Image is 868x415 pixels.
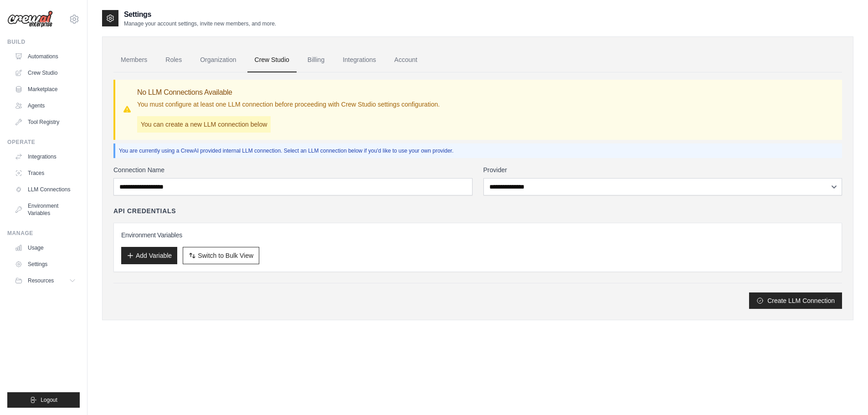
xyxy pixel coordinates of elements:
span: Logout [41,396,57,404]
p: You must configure at least one LLM connection before proceeding with Crew Studio settings config... [137,100,440,109]
a: Agents [11,98,80,113]
a: Roles [158,48,189,72]
a: Usage [11,241,80,255]
p: You can create a new LLM connection below [137,116,271,133]
a: Settings [11,257,80,272]
a: Integrations [11,149,80,164]
button: Logout [7,392,80,408]
label: Connection Name [113,165,473,174]
button: Create LLM Connection [749,292,842,309]
a: Crew Studio [11,66,80,80]
a: Tool Registry [11,115,80,129]
label: Provider [483,165,842,174]
a: Crew Studio [247,48,297,72]
p: You are currently using a CrewAI provided internal LLM connection. Select an LLM connection below... [119,147,838,154]
h4: API Credentials [113,206,176,215]
p: Manage your account settings, invite new members, and more. [124,20,276,27]
a: LLM Connections [11,182,80,197]
a: Environment Variables [11,199,80,220]
a: Automations [11,49,80,64]
div: Operate [7,138,80,146]
a: Billing [300,48,332,72]
div: Build [7,38,80,46]
button: Resources [11,273,80,288]
button: Switch to Bulk View [183,247,259,264]
h3: Environment Variables [121,231,834,240]
div: Manage [7,230,80,237]
span: Resources [28,277,54,284]
h2: Settings [124,9,276,20]
img: Logo [7,10,53,28]
a: Integrations [335,48,383,72]
a: Account [387,48,425,72]
a: Organization [193,48,243,72]
a: Traces [11,166,80,180]
a: Marketplace [11,82,80,97]
button: Add Variable [121,247,177,264]
span: Switch to Bulk View [198,251,253,260]
h3: No LLM Connections Available [137,87,440,98]
a: Members [113,48,154,72]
